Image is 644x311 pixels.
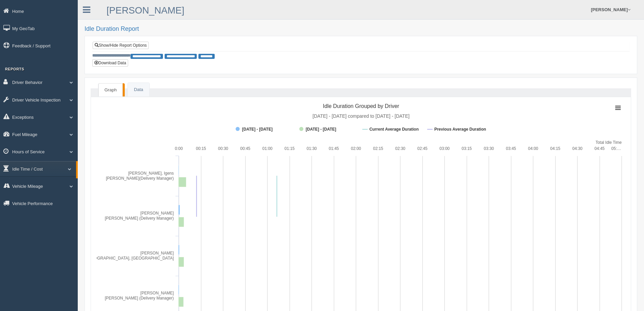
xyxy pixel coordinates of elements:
text: 00:45 [240,146,250,151]
text: 02:00 [351,146,361,151]
tspan: [PERSON_NAME](Delivery Manager) [106,176,174,181]
text: 01:45 [329,146,339,151]
h2: Idle Duration Report [85,26,637,32]
text: 03:30 [484,146,494,151]
tspan: 05:… [611,146,621,151]
button: Download Data [92,59,128,67]
tspan: [PERSON_NAME] (Delivery Manager) [105,216,174,221]
text: 04:45 [594,146,604,151]
tspan: [PERSON_NAME] [140,291,174,295]
a: Data [128,83,149,97]
a: [PERSON_NAME] [106,5,184,16]
text: 0:00 [175,146,183,151]
tspan: [DATE] - [DATE] compared to [DATE] - [DATE] [313,113,410,119]
text: 04:15 [550,146,560,151]
text: 04:00 [528,146,538,151]
text: 03:45 [506,146,516,151]
tspan: Total Idle Time [596,140,622,145]
text: 01:00 [262,146,272,151]
text: 04:30 [572,146,582,151]
text: 02:30 [395,146,405,151]
tspan: [PERSON_NAME], Igens [128,171,174,176]
tspan: [GEOGRAPHIC_DATA], [GEOGRAPHIC_DATA] [87,256,174,261]
text: 02:15 [373,146,383,151]
text: 01:30 [307,146,317,151]
tspan: Current Average Duration [369,127,419,132]
tspan: [DATE] - [DATE] [306,127,336,132]
tspan: [PERSON_NAME] (Delivery Manager) [105,296,174,301]
tspan: Previous Average Duration [434,127,486,132]
tspan: Idle Duration Grouped by Driver [323,103,400,109]
a: Show/Hide Report Options [93,42,149,49]
a: Graph [98,83,123,97]
tspan: [PERSON_NAME] [140,211,174,216]
text: 00:30 [218,146,228,151]
text: 01:15 [284,146,294,151]
tspan: [PERSON_NAME] [140,251,174,256]
text: 03:00 [439,146,450,151]
tspan: [DATE] - [DATE] [242,127,272,132]
text: 03:15 [461,146,472,151]
text: 02:45 [417,146,427,151]
text: 00:15 [196,146,206,151]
